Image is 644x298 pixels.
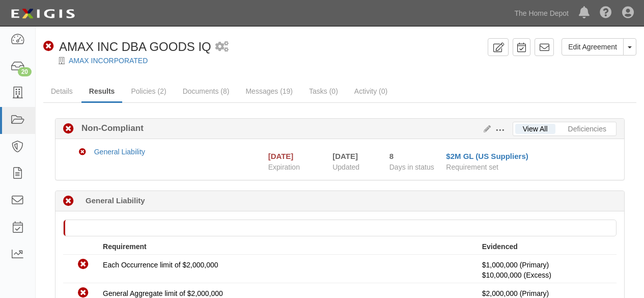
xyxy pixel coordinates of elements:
a: Edit Agreement [562,38,624,56]
i: Non-Compliant 8 days (since 09/16/2025) [63,196,74,207]
i: 1 scheduled workflow [215,42,229,52]
a: Details [43,81,80,101]
b: General Liability [86,195,145,206]
i: Non-Compliant [43,41,54,52]
a: Messages (19) [238,81,300,101]
span: Days in status [389,163,434,171]
a: General Liability [94,148,145,156]
span: Requirement set [446,163,498,171]
p: $1,000,000 (Primary) [482,260,609,280]
strong: Evidenced [482,242,518,251]
a: View All [515,124,555,134]
a: Policies (2) [123,81,174,101]
span: AMAX INC DBA GOODS IQ [59,40,211,53]
span: Each Occurrence limit of $2,000,000 [103,261,218,269]
span: Expiration [268,162,325,172]
img: logo-5460c22ac91f19d4615b14bd174203de0afe785f0fc80cf4dbbc73dc1793850b.png [8,5,78,23]
span: Policy #UHEJ15846402 Insurer: The Hanover Insurance Company [482,271,551,279]
b: Non-Compliant [74,122,144,134]
a: Results [81,81,123,103]
span: Updated [332,163,359,171]
i: Non-Compliant [79,149,86,156]
a: $2M GL (US Suppliers) [446,152,528,160]
a: Activity (0) [347,81,395,101]
i: Non-Compliant [63,124,74,134]
a: The Home Depot [509,3,574,23]
div: [DATE] [332,151,374,161]
a: Deficiencies [561,124,614,134]
a: Edit Results [480,125,491,133]
i: Help Center - Complianz [600,7,612,19]
a: Documents (8) [175,81,237,101]
div: [DATE] [268,151,294,161]
strong: Requirement [103,242,147,251]
div: AMAX INC DBA GOODS IQ [43,38,211,56]
i: Non-Compliant [78,259,89,270]
span: General Aggregate limit of $2,000,000 [103,289,223,297]
div: 20 [18,67,32,76]
a: AMAX INCORPORATED [69,57,148,65]
a: Tasks (0) [301,81,346,101]
div: Since 09/16/2025 [389,151,439,161]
